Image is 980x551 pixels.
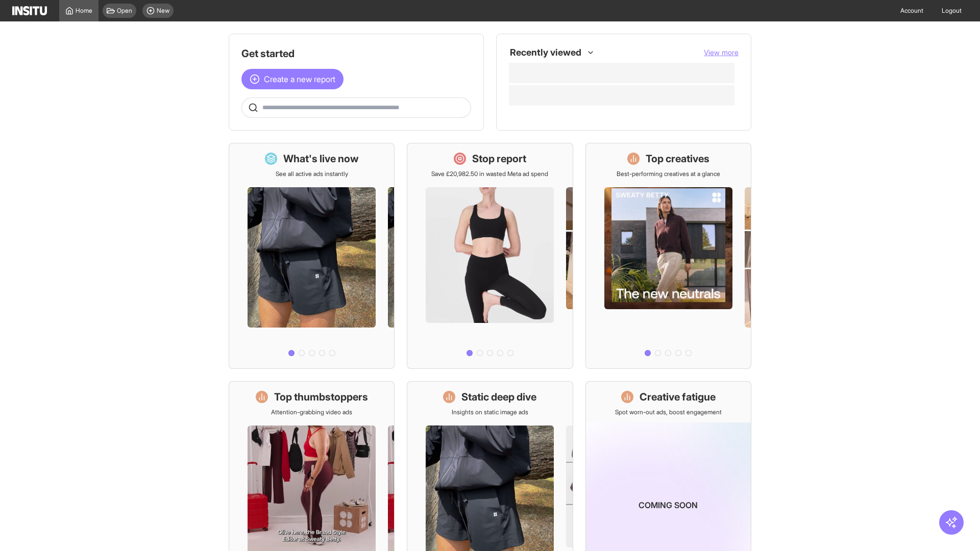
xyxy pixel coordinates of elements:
[271,408,352,416] p: Attention-grabbing video ads
[117,7,132,15] span: Open
[452,408,528,416] p: Insights on static image ads
[274,390,368,404] h1: Top thumbstoppers
[12,6,47,15] img: Logo
[229,143,395,369] a: What's live nowSee all active ads instantly
[264,73,335,85] span: Create a new report
[646,152,709,166] h1: Top creatives
[76,7,92,15] span: Home
[283,152,359,166] h1: What's live now
[461,390,536,404] h1: Static deep dive
[276,170,348,178] p: See all active ads instantly
[157,7,169,15] span: New
[585,143,751,369] a: Top creativesBest-performing creatives at a glance
[241,46,471,61] h1: Get started
[617,170,720,178] p: Best-performing creatives at a glance
[704,48,739,57] span: View more
[407,143,573,369] a: Stop reportSave £20,982.50 in wasted Meta ad spend
[472,152,526,166] h1: Stop report
[431,170,548,178] p: Save £20,982.50 in wasted Meta ad spend
[241,69,344,89] button: Create a new report
[704,47,739,58] button: View more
